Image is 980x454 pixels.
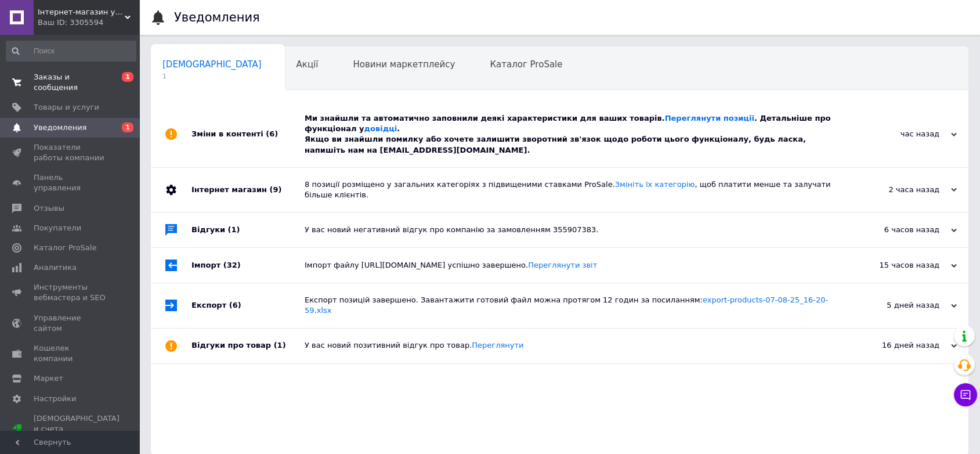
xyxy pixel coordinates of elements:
div: Імпорт [191,248,305,283]
span: Покупатели [34,223,81,233]
button: Чат с покупателем [954,383,977,406]
span: Каталог ProSale [34,243,96,253]
div: Відгуки про товар [191,329,305,363]
span: Управление сайтом [34,313,107,334]
div: Ми знайшли та автоматично заповнили деякі характеристики для ваших товарів. . Детальніше про функ... [305,113,841,156]
div: У вас новий негативний відгук про компанію за замовленням 355907383. [305,225,841,235]
span: (6) [229,301,241,309]
div: Експорт позицій завершено. Завантажити готовий файл можна протягом 12 годин за посиланням: [305,295,841,316]
div: Імпорт файлу [URL][DOMAIN_NAME] успішно завершено. [305,260,841,271]
div: У вас новий позитивний відгук про товар. [305,340,841,351]
span: Панель управления [34,172,107,193]
div: Відгуки [191,212,305,247]
span: 1 [162,72,262,81]
h1: Уведомления [174,10,260,24]
div: 15 часов назад [841,260,957,271]
span: Отзывы [34,203,64,214]
span: 1 [122,122,133,132]
div: Інтернет магазин [191,168,305,212]
div: 8 позиції розміщено у загальних категоріях з підвищеними ставками ProSale. , щоб платити менше та... [305,179,841,200]
span: Новини маркетплейсу [353,59,455,70]
div: 2 часа назад [841,185,957,195]
input: Поиск [6,41,136,62]
span: Акції [296,59,319,70]
div: 6 часов назад [841,225,957,235]
span: Маркет [34,373,63,384]
div: 16 дней назад [841,340,957,351]
a: Переглянути [472,341,523,349]
span: [DEMOGRAPHIC_DATA] [162,59,262,70]
span: Настройки [34,394,76,404]
div: Зміни в контенті [191,102,305,167]
span: 1 [122,72,133,82]
span: Показатели работы компании [34,142,107,163]
a: Змініть їх категорію [615,180,695,189]
span: (1) [274,341,286,349]
a: Переглянути позиції [665,114,754,122]
div: Ваш ID: 3305594 [38,17,139,28]
a: Переглянути звіт [528,261,597,269]
div: час назад [841,129,957,139]
a: довідці [364,124,397,133]
span: Уведомления [34,122,86,133]
span: Инструменты вебмастера и SEO [34,282,107,303]
span: (9) [269,185,281,194]
span: Каталог ProSale [490,59,562,70]
div: 5 дней назад [841,300,957,311]
span: Заказы и сообщения [34,72,107,93]
span: Товары и услуги [34,102,99,113]
span: (6) [266,129,278,138]
span: Кошелек компании [34,343,107,364]
span: (32) [223,261,241,269]
span: Інтернет-магазин українських меблів "СВОЯ МЕБЕЛЬ" [38,7,125,17]
div: Експорт [191,283,305,327]
span: (1) [228,225,240,234]
span: Аналитика [34,262,77,273]
span: [DEMOGRAPHIC_DATA] и счета [34,413,120,445]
